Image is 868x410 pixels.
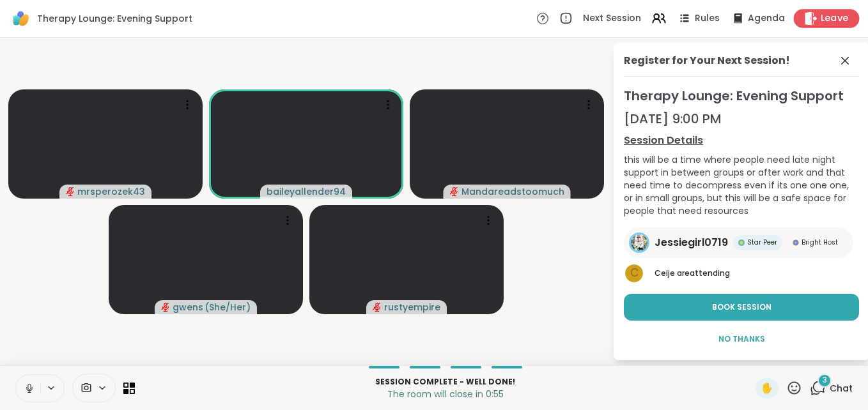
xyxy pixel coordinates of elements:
[624,227,853,258] a: Jessiegirl0719Jessiegirl0719Star PeerStar PeerBright HostBright Host
[718,333,765,345] span: No Thanks
[173,301,203,314] span: gwens
[267,185,346,198] span: baileyallender94
[37,12,192,25] span: Therapy Lounge: Evening Support
[624,133,859,148] a: Session Details
[143,376,748,388] p: Session Complete - well done!
[712,301,771,313] span: Book Session
[624,294,859,321] button: Book Session
[630,265,639,282] span: C
[77,185,145,198] span: mrsperozek43
[631,234,647,251] img: Jessiegirl0719
[655,268,859,279] p: are attending
[823,375,827,386] span: 3
[583,12,641,25] span: Next Session
[373,303,382,312] span: audio-muted
[450,187,459,196] span: audio-muted
[624,110,859,128] div: [DATE] 9:00 PM
[10,8,32,29] img: ShareWell Logomark
[738,239,745,246] img: Star Peer
[747,238,777,247] span: Star Peer
[624,153,859,217] div: this will be a time where people need late night support in between groups or after work and that...
[161,303,170,312] span: audio-muted
[830,382,853,395] span: Chat
[793,239,799,246] img: Bright Host
[384,301,440,314] span: rustyempire
[624,326,859,353] button: No Thanks
[821,12,849,26] span: Leave
[761,381,773,396] span: ✋
[624,53,790,68] div: Register for Your Next Session!
[143,388,748,400] p: The room will close in 0:55
[655,235,728,250] span: Jessiegirl0719
[748,12,785,25] span: Agenda
[655,268,675,278] span: Ceije
[695,12,720,25] span: Rules
[461,185,564,198] span: Mandareadstoomuch
[205,301,251,314] span: ( She/Her )
[624,87,859,105] span: Therapy Lounge: Evening Support
[66,187,75,196] span: audio-muted
[802,238,838,247] span: Bright Host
